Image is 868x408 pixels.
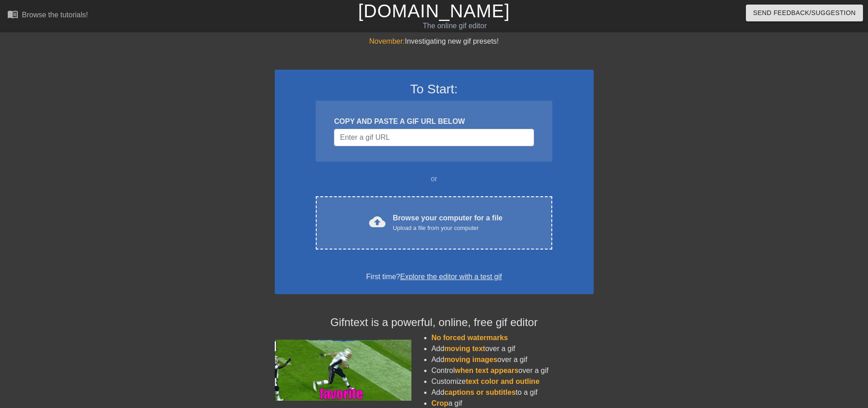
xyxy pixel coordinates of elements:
[275,316,594,329] h4: Gifntext is a powerful, online, free gif editor
[431,376,594,387] li: Customize
[444,388,515,396] span: captions or subtitles
[753,7,856,19] span: Send Feedback/Suggestion
[431,365,594,376] li: Control over a gif
[369,214,385,230] span: cloud_upload
[334,116,534,127] div: COPY AND PASTE A GIF URL BELOW
[287,82,582,97] h3: To Start:
[431,399,448,407] span: Crop
[369,37,405,45] span: November:
[455,367,519,374] span: when text appears
[298,173,570,184] div: or
[294,20,616,31] div: The online gif editor
[287,271,582,282] div: First time?
[334,129,534,146] input: Username
[444,356,497,363] span: moving images
[746,5,863,21] button: Send Feedback/Suggestion
[358,1,510,21] a: [DOMAIN_NAME]
[7,9,88,23] a: Browse the tutorials!
[22,11,88,19] div: Browse the tutorials!
[431,387,594,398] li: Add to a gif
[275,36,594,47] div: Investigating new gif presets!
[393,213,503,233] div: Browse your computer for a file
[275,340,411,401] img: football_small.gif
[431,343,594,354] li: Add over a gif
[431,354,594,365] li: Add over a gif
[400,273,502,280] a: Explore the editor with a test gif
[393,224,503,233] div: Upload a file from your computer
[466,377,539,385] span: text color and outline
[444,345,485,352] span: moving text
[7,9,18,20] span: menu_book
[431,334,508,342] span: No forced watermarks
